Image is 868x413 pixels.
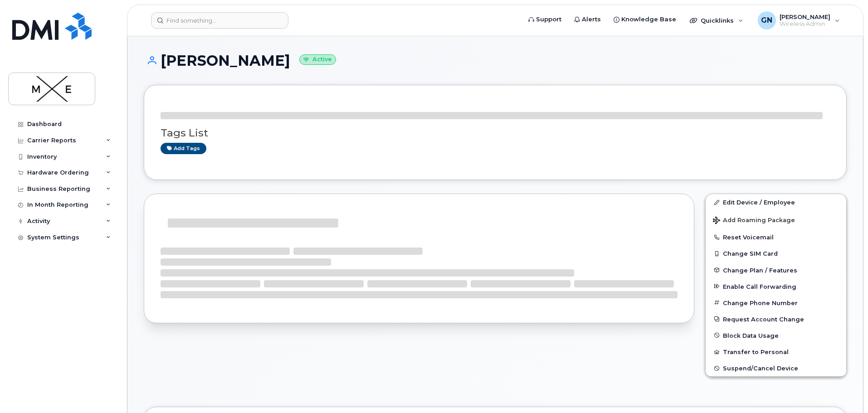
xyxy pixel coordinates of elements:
h3: Tags List [161,127,830,139]
h1: [PERSON_NAME] [144,53,847,68]
button: Reset Voicemail [706,229,846,245]
button: Add Roaming Package [706,210,846,229]
button: Block Data Usage [706,327,846,344]
a: Edit Device / Employee [706,194,846,210]
span: Add Roaming Package [713,217,795,225]
span: Change Plan / Features [723,267,797,273]
button: Suspend/Cancel Device [706,360,846,376]
a: Add tags [161,143,206,154]
button: Change Phone Number [706,295,846,311]
button: Transfer to Personal [706,344,846,360]
span: Enable Call Forwarding [723,283,796,290]
button: Change Plan / Features [706,262,846,278]
small: Active [299,54,336,65]
span: Suspend/Cancel Device [723,365,798,372]
button: Enable Call Forwarding [706,278,846,295]
button: Request Account Change [706,311,846,327]
button: Change SIM Card [706,245,846,262]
